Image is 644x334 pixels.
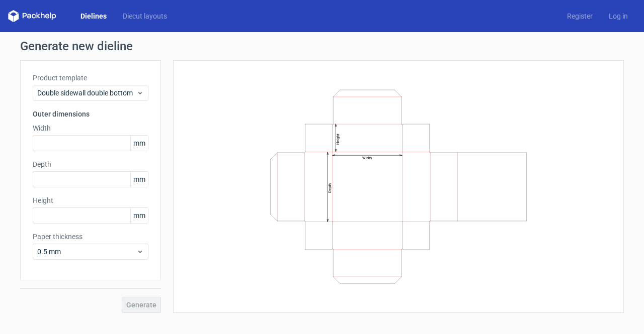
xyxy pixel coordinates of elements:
[601,11,636,21] a: Log in
[33,109,148,119] h3: Outer dimensions
[559,11,601,21] a: Register
[33,123,148,133] label: Width
[33,232,148,242] label: Paper thickness
[362,156,372,160] text: Width
[37,88,136,98] span: Double sidewall double bottom
[130,172,148,187] span: mm
[20,40,624,52] h1: Generate new dieline
[72,11,115,21] a: Dielines
[130,136,148,151] span: mm
[130,208,148,223] span: mm
[33,73,148,83] label: Product template
[336,133,340,144] text: Height
[33,195,148,205] label: Height
[115,11,175,21] a: Diecut layouts
[33,159,148,169] label: Depth
[328,183,332,193] text: Depth
[37,247,136,257] span: 0.5 mm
